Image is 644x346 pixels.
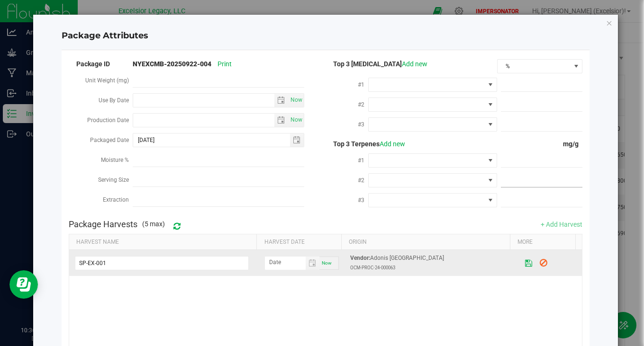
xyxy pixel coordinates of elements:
span: Package ID [69,60,110,68]
label: Extraction [103,191,133,208]
label: Unit Weight (mg) [85,72,133,89]
span: NO DATA FOUND [368,173,497,187]
th: More [510,234,576,250]
h4: Package Harvests [69,220,137,229]
span: Top 3 [MEDICAL_DATA] [326,60,427,68]
label: Serving Size [98,171,133,188]
label: #1 [358,76,368,93]
span: (5 max) [142,219,165,229]
label: #2 [358,96,368,113]
strong: Vendor: [350,255,370,261]
label: Production Date [87,112,133,129]
span: Set Current date [288,113,304,127]
label: Packaged Date [90,132,133,149]
button: Cancel harvest package mapping w/ existing harvest [536,255,551,271]
span: NO DATA FOUND [368,193,497,207]
th: Harvest Name [69,234,257,250]
span: % [498,60,571,73]
label: Use By Date [99,92,133,109]
h4: Package Attributes [62,30,590,42]
label: #3 [358,116,368,133]
span: Now [322,260,332,266]
button: Close modal [606,17,613,28]
span: select [288,114,304,127]
input: If you edit the Harvest Name, it will take effect for all related packages [75,256,249,270]
iframe: Resource center [9,270,38,299]
span: Set Current date [288,93,304,107]
label: #1 [358,152,368,169]
span: NO DATA FOUND [368,153,497,168]
th: Origin [341,234,510,250]
a: Add new [380,140,405,148]
label: #3 [358,192,368,209]
strong: NYEXCMB-20250922-004 [133,60,211,68]
span: select [274,94,288,107]
span: mg/g [563,140,582,148]
span: Toggle calendar [306,257,319,270]
span: NO DATA FOUND [368,78,497,92]
label: Moisture % [101,151,133,169]
small: OCM-PROC-24-000063 [350,265,395,270]
span: NO DATA FOUND [368,98,497,112]
span: select [274,114,288,127]
span: Print [218,60,232,68]
button: + Add Harvest [541,220,582,229]
a: Add new [402,60,427,68]
div: Adonis [GEOGRAPHIC_DATA] [350,254,510,272]
span: select [288,94,304,107]
label: #2 [358,172,368,189]
input: Date [265,257,306,268]
button: Save harvest package mapping w/ existing harvest [521,255,536,271]
span: select [290,133,304,147]
span: Top 3 Terpenes [326,140,405,148]
span: NO DATA FOUND [368,117,497,132]
th: Harvest Date [256,234,341,250]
